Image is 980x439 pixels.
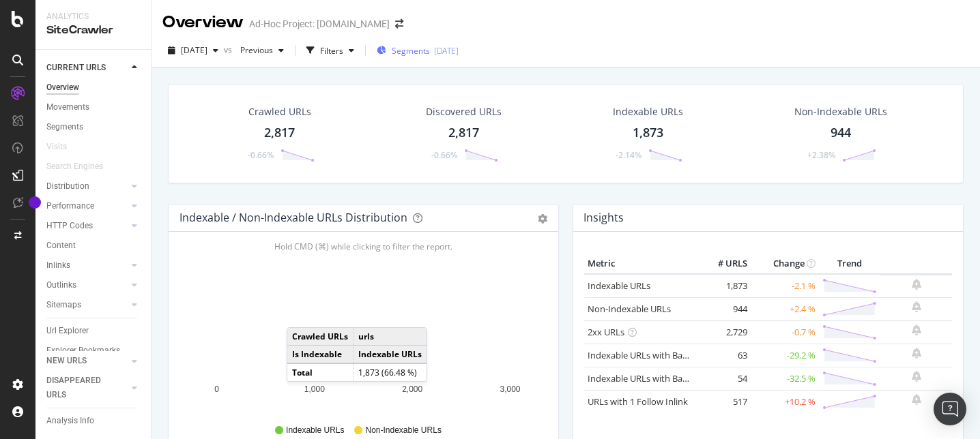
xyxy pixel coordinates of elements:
text: 3,000 [500,384,520,394]
a: Movements [46,100,141,115]
a: Content [46,239,141,253]
a: HTTP Codes [46,219,128,233]
td: Indexable URLs [354,346,427,364]
div: Movements [46,100,89,115]
a: Overview [46,80,141,95]
div: HTTP Codes [46,219,93,233]
div: SiteCrawler [46,22,140,38]
div: Distribution [46,179,89,194]
text: 1,000 [304,384,325,394]
div: [DATE] [434,45,459,57]
td: 54 [696,367,751,390]
th: Metric [584,254,696,274]
div: Crawled URLs [248,105,311,119]
h4: Insights [583,209,624,227]
div: -2.14% [616,149,642,161]
div: Sitemaps [46,298,81,312]
a: Segments [46,120,141,134]
div: +2.38% [807,149,835,161]
td: -32.5 % [751,367,819,390]
span: Indexable URLs [286,425,344,436]
td: 1,873 (66.48 %) [354,363,427,381]
div: DISAPPEARED URLS [46,374,115,402]
span: Segments [392,45,430,57]
div: Inlinks [46,258,70,273]
a: Sitemaps [46,298,128,312]
button: [DATE] [162,40,224,61]
div: Overview [46,80,79,95]
td: Crawled URLs [287,328,354,346]
div: Outlinks [46,278,76,292]
div: bell-plus [912,324,921,335]
div: Tooltip anchor [29,196,41,209]
td: urls [354,328,427,346]
a: Visits [46,140,81,154]
a: 2xx URLs [588,326,624,338]
a: Distribution [46,179,128,194]
a: Url Explorer [46,324,141,338]
div: bell-plus [912,279,921,290]
a: CURRENT URLS [46,61,128,75]
span: Previous [235,44,273,56]
button: Segments[DATE] [371,40,464,61]
div: Open Intercom Messenger [934,393,966,425]
div: Indexable / Non-Indexable URLs Distribution [179,211,407,224]
div: Content [46,239,76,253]
td: Total [287,363,354,381]
a: Indexable URLs with Bad H1 [588,349,702,361]
a: Performance [46,199,128,213]
td: -0.7 % [751,320,819,344]
td: 1,873 [696,274,751,298]
div: Ad-Hoc Project: [DOMAIN_NAME] [249,17,390,31]
a: NEW URLS [46,354,128,368]
div: Search Engines [46,160,103,174]
div: Performance [46,199,94,213]
td: Is Indexable [287,346,354,364]
text: 0 [214,384,219,394]
div: 1,873 [633,124,663,142]
a: Analysis Info [46,414,141,428]
td: -29.2 % [751,344,819,367]
div: Explorer Bookmarks [46,344,120,358]
a: Outlinks [46,278,128,292]
div: Segments [46,120,83,134]
div: 2,817 [448,124,479,142]
div: Url Explorer [46,324,89,338]
div: Non-Indexable URLs [794,105,887,119]
div: gear [538,214,547,224]
div: bell-plus [912,394,921,405]
a: URLs with 1 Follow Inlink [588,395,688,408]
div: Filters [320,45,343,57]
div: CURRENT URLS [46,61,106,75]
span: Non-Indexable URLs [365,425,441,436]
div: -0.66% [248,149,274,161]
td: +10.2 % [751,390,819,413]
span: 2025 Sep. 1st [181,44,207,56]
div: 944 [831,124,851,142]
td: 2,729 [696,320,751,344]
a: Non-Indexable URLs [588,303,671,315]
div: Visits [46,140,67,154]
td: 517 [696,390,751,413]
div: 2,817 [264,124,295,142]
div: NEW URLS [46,354,87,368]
div: bell-plus [912,348,921,359]
svg: A chart. [179,254,547,412]
div: Indexable URLs [613,105,683,119]
td: 944 [696,297,751,320]
div: bell-plus [912,301,921,312]
a: Indexable URLs [588,279,650,292]
th: # URLS [696,254,751,274]
div: Overview [162,11,244,34]
td: +2.4 % [751,297,819,320]
th: Trend [819,254,880,274]
a: Indexable URLs with Bad Description [588,372,736,384]
div: Analysis Info [46,414,94,428]
a: Inlinks [46,258,128,273]
div: bell-plus [912,371,921,382]
th: Change [751,254,819,274]
div: -0.66% [431,149,457,161]
div: Discovered URLs [426,105,502,119]
a: DISAPPEARED URLS [46,374,128,402]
